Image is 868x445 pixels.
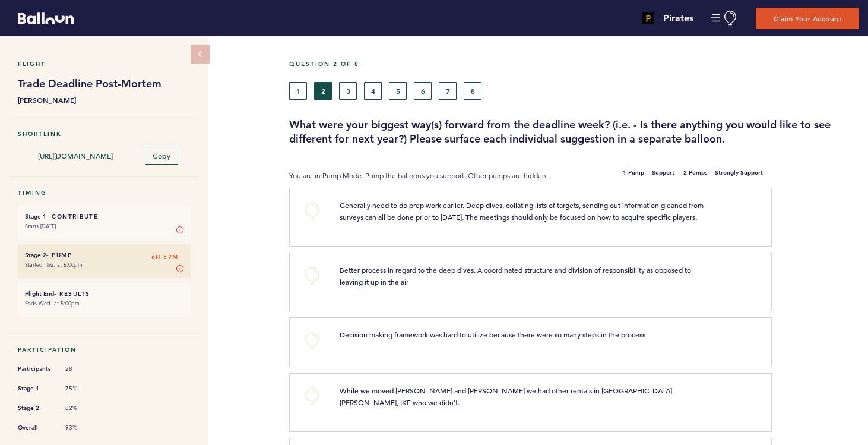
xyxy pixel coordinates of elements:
h3: What were your biggest way(s) forward from the deadline week? (i.e. - Is there anything you would... [289,118,859,146]
span: Participants [18,363,53,375]
h1: Trade Deadline Post-Mortem [18,77,191,91]
span: 82% [65,404,101,412]
b: 1 Pump = Support [623,170,674,182]
button: Manage Account [711,11,738,26]
button: Claim Your Account [756,8,859,29]
h5: Shortlink [18,130,191,138]
h6: - Results [25,290,183,298]
span: Generally need to do prep work earlier. Deep dives, collating lists of targets, sending out infor... [340,200,705,222]
span: Copy [153,151,170,160]
button: 3 [339,82,357,100]
svg: Balloon [18,12,74,24]
h5: Flight [18,60,191,68]
time: Starts [DATE] [25,222,56,230]
h6: - Contribute [25,213,183,220]
h5: Question 2 of 8 [289,60,859,68]
button: 5 [389,82,407,100]
p: You are in Pump Mode. Pump the balloons you support. Other pumps are hidden. [289,170,569,182]
h4: Pirates [663,11,693,26]
button: 8 [464,82,481,100]
button: 1 [289,82,307,100]
h5: Participation [18,346,191,354]
b: 2 Pumps = Strongly Support [683,170,763,182]
span: Better process in regard to the deep dives. A coordinated structure and division of responsibilit... [340,265,693,286]
h6: - Pump [25,251,183,259]
a: Balloon [9,12,74,24]
button: 4 [364,82,382,100]
small: Stage 1 [25,213,46,220]
span: Stage 1 [18,383,53,394]
span: While we moved [PERSON_NAME] and [PERSON_NAME] we had other rentals in [GEOGRAPHIC_DATA], [PERSON... [340,386,676,407]
button: 6 [414,82,432,100]
span: 93% [65,424,101,432]
span: Overall [18,422,53,434]
b: [PERSON_NAME] [18,94,191,106]
span: 28 [65,365,101,373]
span: Decision making framework was hard to utilize because there were so many steps in the process [340,330,645,339]
span: 6H 57M [151,251,179,263]
button: 2 [314,82,332,100]
small: Stage 2 [25,251,46,259]
small: Flight End [25,290,54,298]
button: Copy [145,147,178,165]
time: Started Thu. at 6:00pm [25,261,83,269]
h5: Timing [18,189,191,197]
button: 7 [439,82,457,100]
span: Stage 2 [18,402,53,414]
span: 75% [65,384,101,393]
time: Ends Wed. at 5:00pm [25,299,80,307]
